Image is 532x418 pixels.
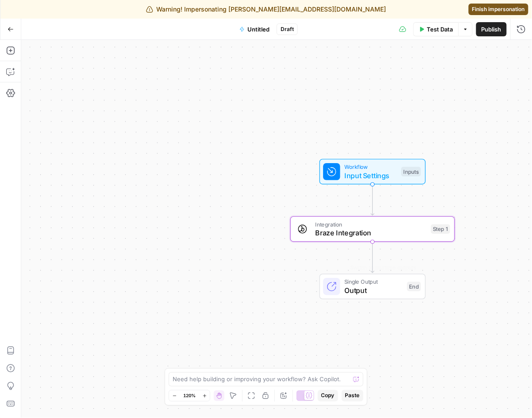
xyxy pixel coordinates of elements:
button: Paste [342,390,363,402]
div: End [407,282,421,292]
img: braze_icon.png [297,224,308,234]
span: Output [344,285,403,296]
div: Inputs [401,167,421,177]
span: Copy [321,392,335,400]
span: Draft [281,25,294,33]
span: Braze Integration [315,227,427,238]
span: Input Settings [344,170,397,181]
div: IntegrationBraze IntegrationStep 1 [290,216,455,242]
div: Warning! Impersonating [PERSON_NAME][EMAIL_ADDRESS][DOMAIN_NAME] [146,5,386,14]
button: Copy [318,390,338,402]
span: Workflow [344,163,397,171]
div: Single OutputOutputEndSwitch to multiple outputs [290,274,455,300]
button: Untitled [234,22,275,36]
span: Integration [315,220,427,229]
button: Publish [476,22,507,36]
div: Step 1 [431,224,450,234]
span: Single Output [344,277,403,286]
span: 120% [183,392,196,399]
div: WorkflowInput SettingsInputs [290,159,455,185]
g: Edge from step_1 to end [371,242,374,273]
a: Finish impersonation [469,4,528,15]
button: Test Data [413,22,459,36]
span: Publish [482,25,501,34]
span: Untitled [247,25,270,34]
span: Paste [345,392,360,400]
span: Test Data [427,25,453,34]
span: Finish impersonation [472,5,525,13]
